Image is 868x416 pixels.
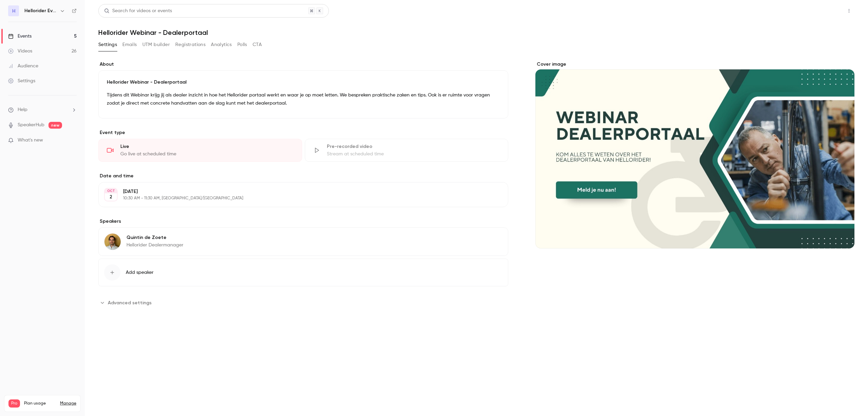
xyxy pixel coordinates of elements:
[126,242,183,248] p: Hellorider Dealermanager
[811,4,838,18] button: Share
[98,61,508,68] label: About
[8,33,32,40] div: Events
[126,269,154,276] span: Add speaker
[104,234,121,250] img: Quintin de Zoete
[98,173,508,179] label: Date and time
[98,139,302,162] div: LiveGo live at scheduled time
[305,139,509,162] div: Pre-recorded videoStream at scheduled time
[98,218,508,225] label: Speakers
[60,401,76,406] a: Manage
[18,137,43,144] span: What's new
[211,39,232,50] button: Analytics
[122,39,137,50] button: Emails
[107,91,500,107] p: Tijdens dit Webinar krijg jij als dealer inzicht in hoe het Hellorider portaal werkt en waar je o...
[107,79,500,86] p: Hellorider Webinar - Dealerportaal
[98,39,117,50] button: Settings
[8,63,38,69] div: Audience
[237,39,247,50] button: Polls
[12,7,15,15] span: H
[98,227,508,256] div: Quintin de ZoeteQuintin de ZoeteHellorider Dealermanager
[8,399,20,408] span: Pro
[48,122,62,129] span: new
[8,48,32,54] div: Videos
[68,137,77,144] iframe: Noticeable Trigger
[24,7,57,14] h6: Hellorider Events
[142,39,170,50] button: UTM builder
[98,28,854,37] h1: Hellorider Webinar - Dealerportaal
[535,61,854,68] label: Cover image
[18,106,27,113] span: Help
[253,39,262,50] button: CTA
[120,143,294,150] div: Live
[104,7,172,15] div: Search for videos or events
[98,297,508,308] section: Advanced settings
[123,188,472,195] p: [DATE]
[98,297,156,308] button: Advanced settings
[327,151,500,157] div: Stream at scheduled time
[108,299,152,306] span: Advanced settings
[535,61,854,248] section: Cover image
[24,401,56,406] span: Plan usage
[98,129,508,136] p: Event type
[327,143,500,150] div: Pre-recorded video
[126,234,183,241] p: Quintin de Zoete
[175,39,205,50] button: Registrations
[105,189,117,193] div: OCT
[110,194,112,200] p: 2
[18,122,44,129] a: SpeakerHub
[8,106,77,113] li: help-dropdown-opener
[123,196,472,201] p: 10:30 AM - 11:30 AM, [GEOGRAPHIC_DATA]/[GEOGRAPHIC_DATA]
[98,259,508,286] button: Add speaker
[8,78,35,84] div: Settings
[120,151,294,157] div: Go live at scheduled time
